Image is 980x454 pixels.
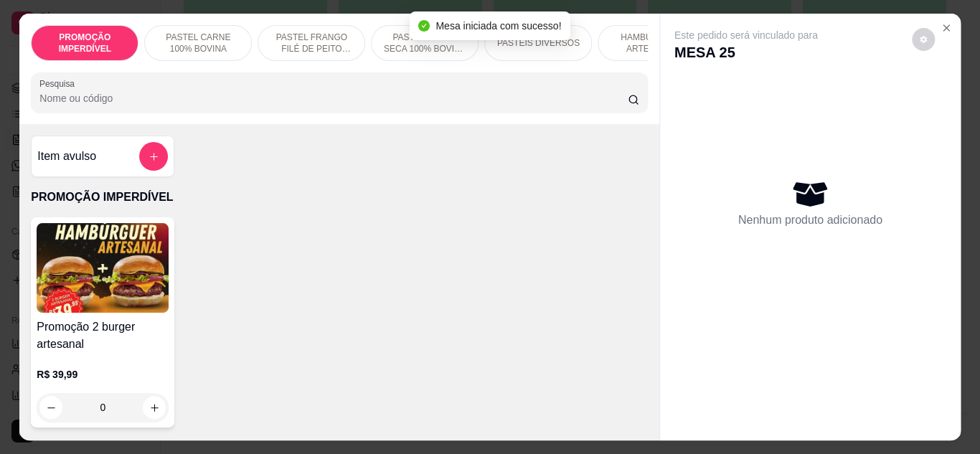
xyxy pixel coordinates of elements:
[674,42,818,62] p: MESA 25
[270,32,353,55] p: PASTEL FRANGO FILÉ DE PEITO DESFIADO
[418,20,430,32] span: check-circle
[610,32,693,55] p: HAMBÚRGUER ARTESANAL
[497,37,580,49] p: PASTÉIS DIVERSOS
[738,212,882,229] p: Nenhum produto adicionado
[37,223,169,313] img: product-image
[139,142,168,171] button: add-separate-item
[435,20,561,32] span: Mesa iniciada com sucesso!
[39,77,80,90] label: Pesquisa
[39,91,628,105] input: Pesquisa
[935,16,958,39] button: Close
[37,367,169,382] p: R$ 39,99
[37,148,96,165] h4: Item avulso
[43,32,126,55] p: PROMOÇÃO IMPERDÍVEL
[674,28,818,42] p: Este pedido será vinculado para
[383,32,466,55] p: PASTEL CARNE SECA 100% BOVINA DESFIADA
[912,28,935,51] button: decrease-product-quantity
[37,318,169,353] h4: Promoção 2 burger artesanal
[156,32,240,55] p: PASTEL CARNE 100% BOVINA
[31,189,648,206] p: PROMOÇÃO IMPERDÍVEL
